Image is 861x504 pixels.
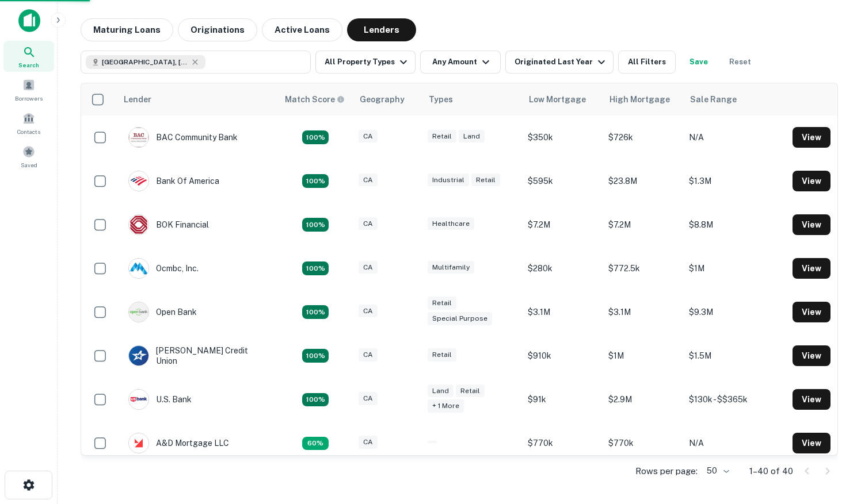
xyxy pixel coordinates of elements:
[603,159,683,203] td: $23.8M
[302,218,329,232] div: Capitalize uses an advanced AI algorithm to match your search with the best lender. The match sco...
[793,302,830,322] button: View
[302,261,329,275] div: Capitalize uses an advanced AI algorithm to match your search with the best lender. The match sco...
[603,247,683,290] td: $772.5k
[522,116,603,159] td: $350k
[428,312,492,325] div: Special Purpose
[302,437,329,451] div: Capitalize uses an advanced AI algorithm to match your search with the best lender. The match sco...
[515,55,608,69] div: Originated Last Year
[129,171,148,191] img: picture
[359,261,378,274] div: CA
[18,9,40,32] img: capitalize-icon.png
[353,83,422,116] th: Geography
[683,203,787,247] td: $8.8M
[428,297,456,310] div: Retail
[793,345,830,366] button: View
[81,18,173,41] button: Maturing Loans
[315,51,416,74] button: All Property Types
[428,217,474,230] div: Healthcare
[793,258,830,279] button: View
[683,116,787,159] td: N/A
[522,247,603,290] td: $280k
[359,436,378,449] div: CA
[680,51,717,74] button: Save your search to get updates of matches that match your search criteria.
[3,141,54,172] a: Saved
[428,174,469,187] div: Industrial
[18,60,39,70] span: Search
[359,392,378,405] div: CA
[603,290,683,334] td: $3.1M
[360,93,405,106] div: Geography
[128,302,197,322] div: Open Bank
[722,51,759,74] button: Reset
[302,305,329,319] div: Capitalize uses an advanced AI algorithm to match your search with the best lender. The match sco...
[793,214,830,235] button: View
[359,174,378,187] div: CA
[278,83,353,116] th: Capitalize uses an advanced AI algorithm to match your search with the best lender. The match sco...
[529,93,586,106] div: Low Mortgage
[128,433,229,453] div: A&D Mortgage LLC
[128,127,238,148] div: BAC Community Bank
[129,346,148,366] img: picture
[428,384,454,398] div: Land
[603,83,683,116] th: High Mortgage
[603,378,683,421] td: $2.9M
[683,421,787,465] td: N/A
[128,258,199,279] div: Ocmbc, Inc.
[359,217,378,230] div: CA
[129,302,148,322] img: picture
[128,214,209,235] div: BOK Financial
[359,348,378,361] div: CA
[128,171,219,191] div: Bank Of America
[505,51,614,74] button: Originated Last Year
[690,93,737,106] div: Sale Range
[422,83,522,116] th: Types
[683,334,787,378] td: $1.5M
[429,93,453,106] div: Types
[683,290,787,334] td: $9.3M
[803,412,861,467] iframe: Chat Widget
[603,334,683,378] td: $1M
[3,107,54,138] a: Contacts
[15,94,43,103] span: Borrowers
[428,130,456,143] div: Retail
[359,130,378,143] div: CA
[522,159,603,203] td: $595k
[129,215,148,234] img: picture
[522,421,603,465] td: $770k
[420,51,501,74] button: Any Amount
[522,203,603,247] td: $7.2M
[603,116,683,159] td: $726k
[471,174,500,187] div: Retail
[302,130,329,144] div: Capitalize uses an advanced AI algorithm to match your search with the best lender. The match sco...
[428,399,464,413] div: + 1 more
[603,421,683,465] td: $770k
[129,390,148,409] img: picture
[128,389,192,410] div: U.s. Bank
[21,160,37,170] span: Saved
[683,247,787,290] td: $1M
[124,93,151,106] div: Lender
[128,345,266,366] div: [PERSON_NAME] Credit Union
[302,393,329,407] div: Capitalize uses an advanced AI algorithm to match your search with the best lender. The match sco...
[347,18,416,41] button: Lenders
[285,93,345,106] div: Capitalize uses an advanced AI algorithm to match your search with the best lender. The match sco...
[3,74,54,105] a: Borrowers
[522,334,603,378] td: $910k
[129,259,148,278] img: picture
[618,51,676,74] button: All Filters
[81,51,311,74] button: [GEOGRAPHIC_DATA], [GEOGRAPHIC_DATA], [GEOGRAPHIC_DATA]
[428,348,456,361] div: Retail
[522,290,603,334] td: $3.1M
[609,93,670,106] div: High Mortgage
[749,464,793,478] p: 1–40 of 40
[359,305,378,318] div: CA
[702,463,731,479] div: 50
[3,41,54,72] a: Search
[459,130,485,143] div: Land
[522,83,603,116] th: Low Mortgage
